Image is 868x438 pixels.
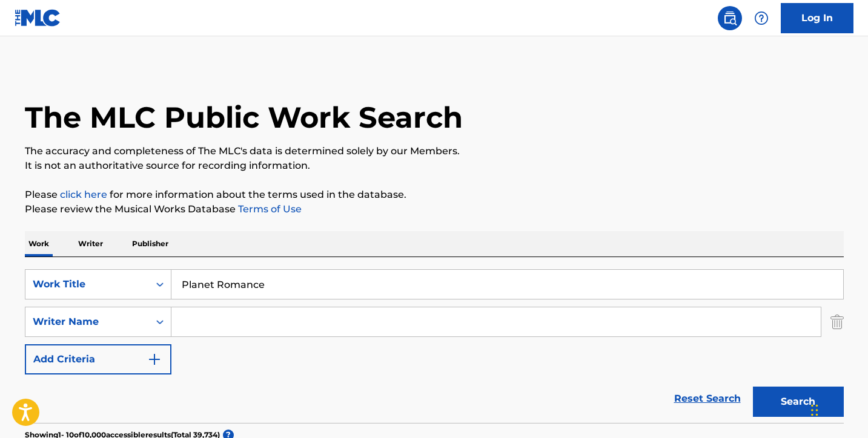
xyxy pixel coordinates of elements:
img: 9d2ae6d4665cec9f34b9.svg [147,352,162,367]
p: Please review the Musical Works Database [25,202,844,217]
a: Reset Search [668,385,747,412]
img: search [723,11,737,25]
div: Help [749,6,774,30]
a: click here [60,189,107,200]
p: It is not an authoritative source for recording information. [25,159,844,173]
a: Log In [781,3,853,33]
div: Writer Name [33,315,142,329]
img: MLC Logo [15,9,61,27]
div: Drag [811,392,818,428]
p: Writer [75,231,107,257]
div: Work Title [33,277,142,292]
form: Search Form [25,269,844,423]
a: Public Search [718,6,742,30]
img: Delete Criterion [830,307,844,337]
h1: The MLC Public Work Search [25,99,463,136]
button: Search [753,387,844,417]
p: Work [25,231,53,257]
p: Please for more information about the terms used in the database. [25,188,844,202]
img: help [754,11,769,25]
button: Add Criteria [25,344,171,374]
p: The accuracy and completeness of The MLC's data is determined solely by our Members. [25,144,844,159]
a: Terms of Use [236,203,302,215]
iframe: Chat Widget [807,380,868,438]
p: Publisher [128,231,172,257]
